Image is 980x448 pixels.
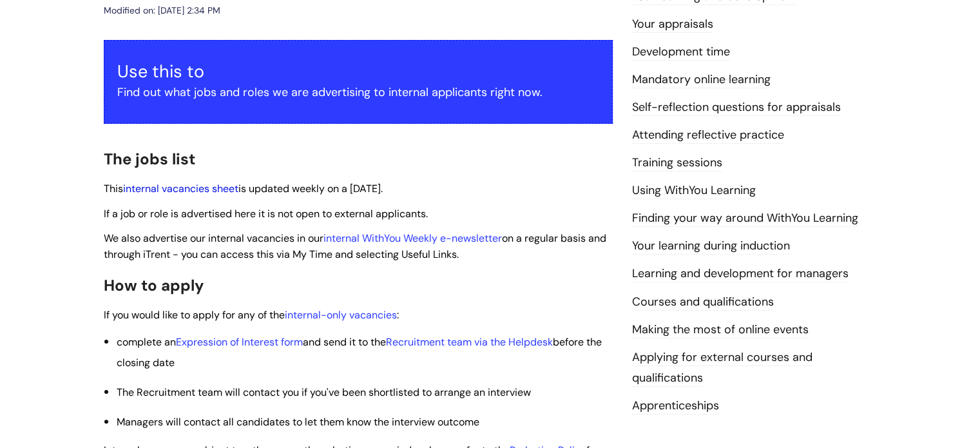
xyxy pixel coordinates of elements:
span: If you would like to apply for any of the : [104,308,399,322]
a: Mandatory online learning [632,72,771,88]
a: Attending reflective practice [632,127,784,144]
span: complete an [117,335,176,349]
a: Training sessions [632,155,722,171]
a: Making the most of online events [632,322,809,338]
a: Recruitment team via the Helpdesk [386,335,553,349]
a: internal WithYou Weekly e-newsletter [323,231,502,245]
a: Apprenticeships [632,398,719,414]
span: If a job or role is advertised here it is not open to external applicants. [104,207,428,220]
a: Development time [632,44,730,61]
a: internal-only vacancies [285,308,397,322]
span: Managers will contact all candidates to let them know the interview outcome [117,415,479,429]
a: Self-reflection questions for appraisals [632,99,841,116]
span: This is updated weekly on a [DATE]. [104,182,383,195]
span: We also advertise our internal vacancies in our on a regular basis and through iTrent - you can a... [104,231,606,261]
a: Using WithYou Learning [632,182,756,199]
a: Learning and development for managers [632,266,849,282]
a: Your appraisals [632,16,713,33]
span: The jobs list [104,149,195,169]
a: Your learning during induction [632,238,790,255]
a: Applying for external courses and qualifications [632,349,812,387]
span: and send it to the before the c [117,335,602,369]
a: internal vacancies sheet [123,182,238,195]
div: Modified on: [DATE] 2:34 PM [104,3,220,19]
span: losing date [122,356,175,369]
a: Finding your way around WithYou Learning [632,210,858,227]
p: Find out what jobs and roles we are advertising to internal applicants right now. [117,82,599,102]
h3: Use this to [117,61,599,82]
a: Courses and qualifications [632,294,774,311]
span: How to apply [104,275,204,295]
a: Expression of Interest form [176,335,303,349]
span: The Recruitment team will contact you if you've been shortlisted to arrange an interview [117,385,531,399]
